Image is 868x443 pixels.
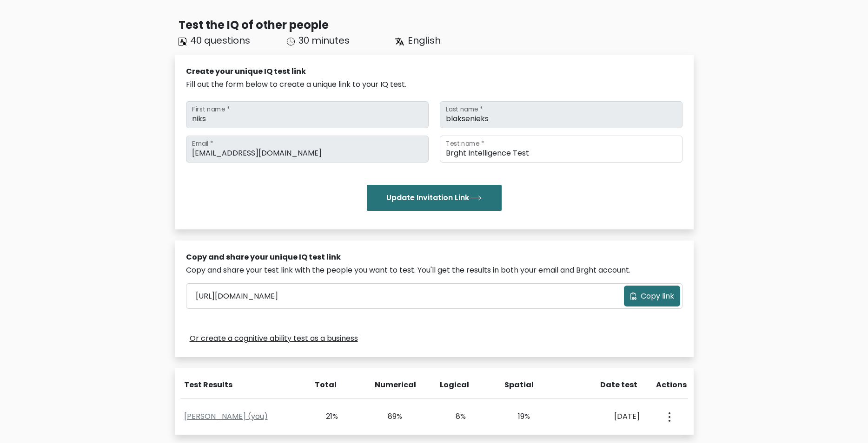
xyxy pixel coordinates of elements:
[570,379,645,391] div: Date test
[641,291,674,302] span: Copy link
[408,34,441,47] span: English
[504,379,531,391] div: Spatial
[186,79,682,90] div: Fill out the form below to create a unique link to your IQ test.
[376,411,402,422] div: 89%
[310,379,337,391] div: Total
[184,411,268,422] a: [PERSON_NAME] (you)
[186,136,429,163] input: Email
[190,34,250,47] span: 40 questions
[624,286,680,306] button: Copy link
[186,66,682,77] div: Create your unique IQ test link
[440,136,682,163] input: Test name
[504,411,530,422] div: 19%
[186,252,682,263] div: Copy and share your unique IQ test link
[190,333,358,344] a: Or create a cognitive ability test as a business
[186,265,682,276] div: Copy and share your test link with the people you want to test. You'll get the results in both yo...
[186,101,429,128] input: First name
[440,101,682,128] input: Last name
[375,379,402,391] div: Numerical
[568,411,640,422] div: [DATE]
[184,379,299,391] div: Test Results
[179,17,694,33] div: Test the IQ of other people
[656,379,688,391] div: Actions
[367,185,502,211] button: Update Invitation Link
[440,379,467,391] div: Logical
[298,34,350,47] span: 30 minutes
[312,411,338,422] div: 21%
[440,411,466,422] div: 8%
